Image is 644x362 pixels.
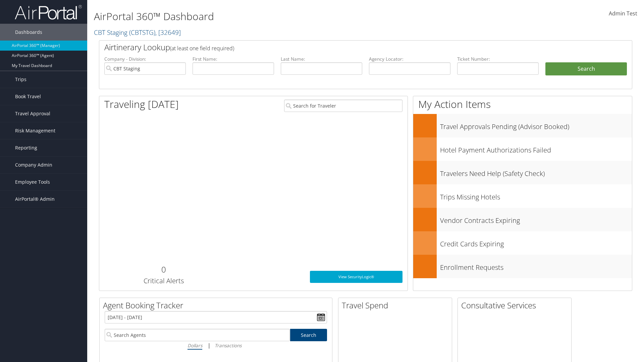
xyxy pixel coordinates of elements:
a: Credit Cards Expiring [413,231,632,255]
i: Transactions [215,342,241,349]
span: Trips [15,71,26,88]
label: Last Name: [281,56,362,62]
button: Search [545,62,627,76]
h3: Travelers Need Help (Safety Check) [440,166,632,178]
label: Ticket Number: [457,56,539,62]
a: Search [290,329,327,341]
h3: Enrollment Requests [440,259,632,272]
a: View SecurityLogic® [310,271,402,283]
span: Admin Test [609,10,637,17]
div: | [105,341,327,350]
h1: AirPortal 360™ Dashboard [94,9,456,23]
span: (at least one field required) [170,45,234,52]
span: Travel Approval [15,105,50,122]
h2: Airtinerary Lookup [104,42,583,53]
img: airportal-logo.png [15,4,82,20]
span: Book Travel [15,88,41,105]
h3: Hotel Payment Authorizations Failed [440,142,632,155]
span: Reporting [15,139,37,156]
a: CBT Staging [94,28,181,37]
a: Enrollment Requests [413,255,632,278]
h2: Travel Spend [342,300,452,311]
label: First Name: [193,56,274,62]
span: ( CBTSTG ) [129,28,155,37]
h1: Traveling [DATE] [104,97,179,111]
a: Travelers Need Help (Safety Check) [413,161,632,184]
input: Search Agents [105,329,290,341]
h3: Travel Approvals Pending (Advisor Booked) [440,119,632,131]
span: Dashboards [15,24,42,41]
h2: Agent Booking Tracker [103,300,332,311]
span: Risk Management [15,122,55,139]
span: AirPortal® Admin [15,191,55,207]
span: Employee Tools [15,174,50,190]
h3: Credit Cards Expiring [440,236,632,249]
span: , [ 32649 ] [155,28,181,37]
h3: Trips Missing Hotels [440,189,632,202]
h2: Consultative Services [461,300,571,311]
label: Company - Division: [104,56,186,62]
h2: 0 [104,264,223,275]
a: Vendor Contracts Expiring [413,208,632,231]
a: Hotel Payment Authorizations Failed [413,137,632,161]
label: Agency Locator: [369,56,450,62]
span: Company Admin [15,157,52,173]
input: Search for Traveler [284,100,402,112]
h3: Critical Alerts [104,276,223,286]
i: Dollars [187,342,202,349]
h1: My Action Items [413,97,632,111]
a: Travel Approvals Pending (Advisor Booked) [413,114,632,137]
a: Admin Test [609,3,637,24]
h3: Vendor Contracts Expiring [440,213,632,225]
a: Trips Missing Hotels [413,184,632,208]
